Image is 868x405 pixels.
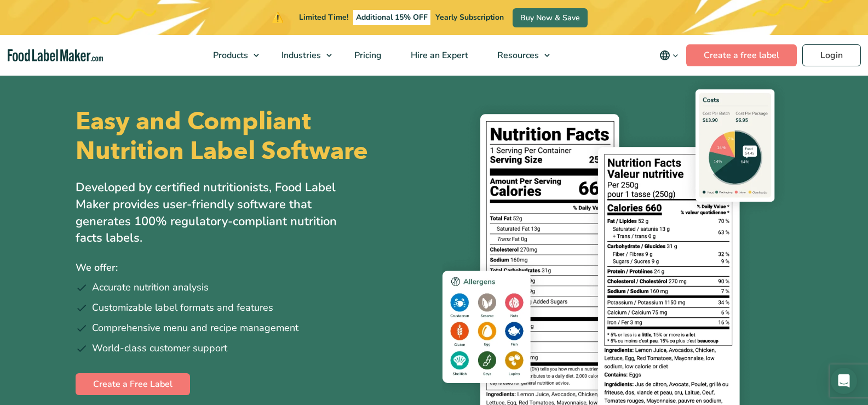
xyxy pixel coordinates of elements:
p: Developed by certified nutritionists, Food Label Maker provides user-friendly software that gener... [76,179,360,247]
span: Customizable label formats and features [92,300,273,315]
a: Industries [267,35,337,76]
a: Login [802,44,861,66]
span: Yearly Subscription [435,12,504,22]
a: Pricing [340,35,394,76]
span: Products [210,49,249,61]
span: World-class customer support [92,341,227,356]
h1: Easy and Compliant Nutrition Label Software [76,107,425,166]
span: Limited Time! [299,12,348,22]
a: Create a free label [686,44,797,66]
span: Pricing [351,49,383,61]
p: We offer: [76,260,426,276]
span: Comprehensive menu and recipe management [92,321,298,335]
a: Create a Free Label [76,373,190,395]
a: Buy Now & Save [513,8,588,27]
a: Hire an Expert [396,35,480,76]
div: Open Intercom Messenger [831,368,857,394]
a: Products [199,35,265,76]
span: Industries [278,49,322,61]
span: Additional 15% OFF [353,10,430,25]
span: Accurate nutrition analysis [92,280,209,295]
span: Resources [494,49,540,61]
a: Resources [483,35,555,76]
span: Hire an Expert [407,49,469,61]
